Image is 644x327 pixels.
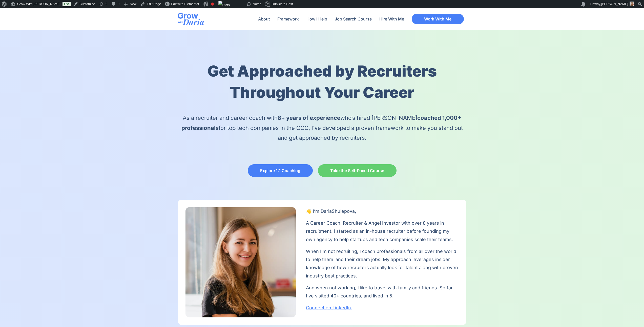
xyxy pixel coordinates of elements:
a: Live [63,2,71,6]
nav: Menu [256,13,407,25]
b: 8+ years of experience [278,114,340,121]
span: Take the Self-Paced Course [330,169,384,173]
p: When I’m not recruiting, I coach professionals from all over the world to help them land their dr... [306,247,459,280]
h1: Get Approached by Recruiters Throughout Your Career [178,60,466,103]
a: Take the Self-Paced Course [318,164,397,177]
div: Focus keyphrase not set [211,3,214,6]
p: And when not working, I like to travel with family and friends. So far, I’ve visited 40+ countrie... [306,284,459,300]
p: Shulepova [306,207,459,215]
span: Explore 1:1 Coaching [260,169,300,173]
span: Work With Me [424,17,451,21]
p: As a recruiter and career coach with who’s hired [PERSON_NAME] for top tech companies in the GCC,... [178,113,466,143]
a: Job Search Course [332,13,374,25]
a: About [256,13,272,25]
b: coached 1,000+ professionals [181,114,462,131]
img: Views over 48 hours. Click for more Jetpack Stats. [218,1,230,9]
a: Framework [275,13,301,25]
p: A Career Coach, Recruiter & Angel Investor with over 8 years in recruitment. I started as an in-h... [306,219,459,244]
span: [PERSON_NAME] [601,2,628,6]
span: 👋 I’m Daria [306,208,332,214]
a: Explore 1:1 Coaching [248,164,313,177]
a: How I Help [304,13,330,25]
a: Work With Me [412,14,464,24]
span: , [355,208,356,214]
a: Connect on LinkedIn. [306,305,352,310]
a: Hire With Me [377,13,407,25]
span: Edit with Elementor [171,2,199,6]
